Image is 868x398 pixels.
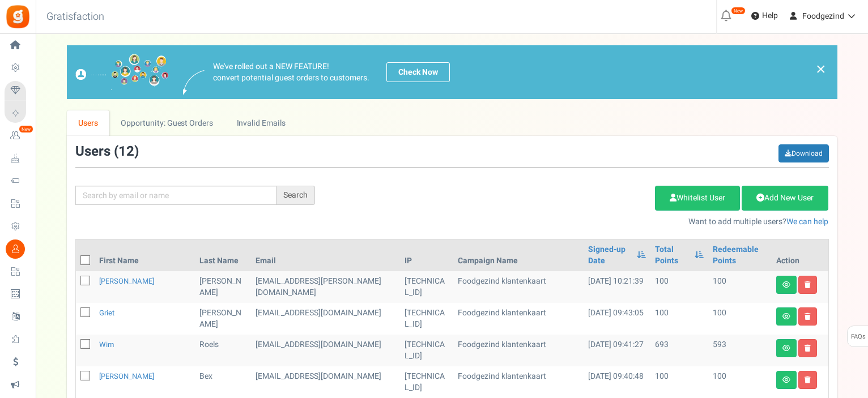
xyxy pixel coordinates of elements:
a: Griet [99,307,114,318]
td: [PERSON_NAME] [195,303,250,335]
a: Download [778,144,829,162]
a: We can help [786,216,828,228]
i: View details [782,376,790,383]
td: customer [251,271,400,303]
th: Last Name [195,239,250,271]
td: Foodgezind klantenkaart [453,271,584,303]
h3: Users ( ) [75,144,139,159]
td: customer [251,366,400,398]
img: Gratisfaction [5,4,31,29]
a: Opportunity: Guest Orders [109,110,224,136]
a: Check Now [386,62,450,82]
i: View details [782,281,790,288]
td: 100 [708,366,772,398]
a: New [5,126,31,145]
a: Total Points [655,244,688,267]
th: Campaign Name [453,239,584,271]
a: × [816,62,826,76]
th: First Name [95,239,195,271]
td: [TECHNICAL_ID] [400,303,453,335]
a: Help [747,7,782,25]
img: images [75,54,169,91]
img: images [183,70,205,95]
td: Bex [195,366,250,398]
span: Foodgezind [802,10,844,22]
td: [TECHNICAL_ID] [400,335,453,366]
a: [PERSON_NAME] [99,371,154,382]
td: [DATE] 09:40:48 [584,366,650,398]
td: 693 [650,335,708,366]
i: Delete user [805,345,811,352]
h3: Gratisfaction [34,6,117,28]
td: customer [251,335,400,366]
td: Foodgezind klantenkaart [453,366,584,398]
em: New [731,7,746,15]
td: [DATE] 09:43:05 [584,303,650,335]
span: 12 [118,142,134,161]
td: [PERSON_NAME] [195,271,250,303]
td: Roels [195,335,250,366]
i: View details [782,345,790,352]
th: Action [772,239,828,271]
a: Redeemable Points [713,244,767,267]
a: Invalid Emails [225,110,297,136]
td: Foodgezind klantenkaart [453,335,584,366]
td: 100 [650,271,708,303]
td: 100 [708,271,772,303]
td: [TECHNICAL_ID] [400,271,453,303]
td: 100 [650,303,708,335]
p: We've rolled out a NEW FEATURE! convert potential guest orders to customers. [213,61,369,84]
span: FAQs [850,326,866,348]
a: [PERSON_NAME] [99,276,154,286]
a: Wim [99,339,114,350]
i: View details [782,313,790,320]
td: [TECHNICAL_ID] [400,366,453,398]
div: Search [276,186,315,205]
td: 100 [708,303,772,335]
th: Email [251,239,400,271]
span: Help [759,10,778,22]
td: 100 [650,366,708,398]
td: [DATE] 09:41:27 [584,335,650,366]
td: Foodgezind klantenkaart [453,303,584,335]
a: Users [67,110,110,136]
th: IP [400,239,453,271]
p: Want to add multiple users? [332,216,829,228]
i: Delete user [805,281,811,288]
td: 593 [708,335,772,366]
a: Whitelist User [655,186,740,211]
input: Search by email or name [75,186,276,205]
a: Add New User [742,186,828,211]
a: Signed-up Date [588,244,631,267]
td: [DATE] 10:21:39 [584,271,650,303]
i: Delete user [805,313,811,320]
em: New [19,125,33,133]
td: customer [251,303,400,335]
